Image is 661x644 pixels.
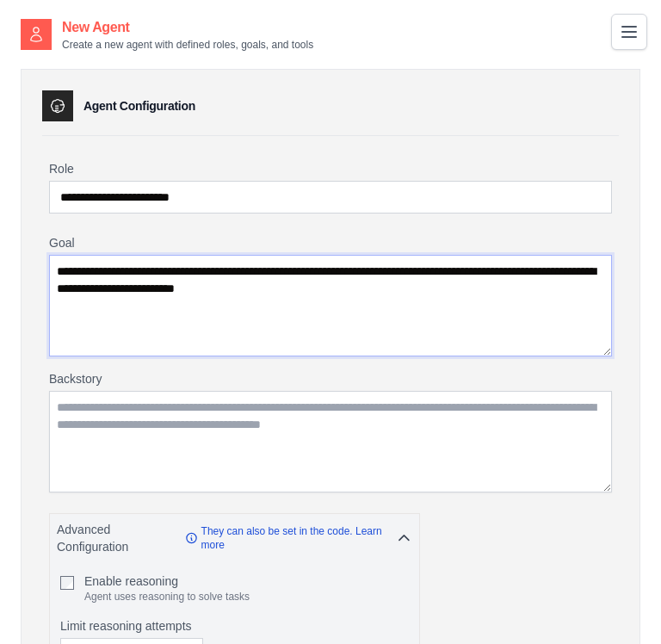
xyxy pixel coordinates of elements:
p: Agent uses reasoning to solve tasks [84,590,250,604]
p: Create a new agent with defined roles, goals, and tools [62,38,313,52]
label: Backstory [49,370,612,387]
label: Role [49,160,612,177]
span: Advanced Configuration [57,521,178,555]
label: Limit reasoning attempts [60,617,409,635]
a: They can also be set in the code. Learn more [185,524,396,552]
label: Goal [49,234,612,251]
button: Toggle navigation [611,14,647,50]
h2: New Agent [62,17,313,38]
button: Advanced Configuration They can also be set in the code. Learn more [50,514,419,562]
h3: Agent Configuration [83,97,195,115]
label: Enable reasoning [84,573,250,590]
